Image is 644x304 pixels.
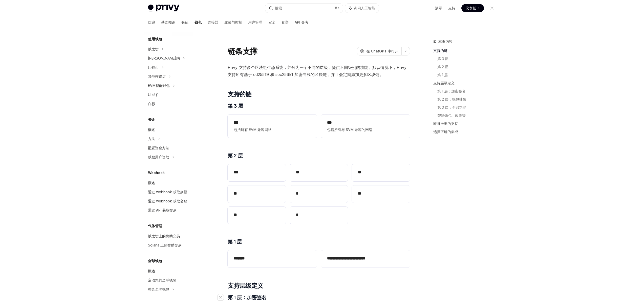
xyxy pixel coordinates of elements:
[148,199,187,203] font: 通过 webhook 获取交易
[148,56,180,60] font: [PERSON_NAME]纳
[488,4,496,12] button: 切换暗模式
[195,20,202,24] font: 钱包
[144,197,209,206] a: 通过 webhook 获取交易
[148,92,159,97] font: UI 组件
[437,111,500,120] a: 智能钱包、政策等
[148,65,159,69] font: 比特币
[144,232,209,241] a: 以太坊上的赞助交易
[148,137,155,141] font: 方法
[228,153,243,159] font: 第 2 层
[248,16,262,28] a: 用户管理
[224,16,242,28] a: 政策与控制
[228,294,266,300] font: 第 1 层：加密签名
[265,4,343,13] button: 搜索...⌘K
[437,63,500,71] a: 第 2 层
[295,20,308,24] font: API 参考
[282,20,289,24] font: 食谱
[448,6,455,11] a: 支持
[181,20,188,24] font: 验证
[437,55,500,63] a: 第 3 层
[268,20,275,24] font: 安全
[345,4,379,13] button: 询问人工智能
[148,234,180,238] font: 以太坊上的赞助交易
[144,241,209,250] a: Solana 上的赞助交易
[148,170,165,175] font: Webhook
[437,103,500,111] a: 第 3 层：全部功能
[321,115,410,138] a: ***包括所有与 SVM 兼容的网络
[148,16,155,28] a: 欢迎
[437,95,500,103] a: 第 2 层：钱包抽象
[148,102,155,106] font: 白标
[366,49,398,53] font: 在 ChatGPT 中打开
[433,120,500,128] a: 即将推出的支持
[334,6,337,10] font: ⌘
[148,146,169,150] font: 配置资金方法
[228,47,257,56] font: 链条支撑
[148,278,176,282] font: 启动您的全球钱包
[144,90,209,99] a: UI 组件
[148,259,162,263] font: 全球钱包
[148,269,155,273] font: 概述
[435,6,442,10] font: 演示
[148,190,187,194] font: 通过 webhook 获取余额
[437,73,448,77] font: 第 1 层
[437,113,466,118] font: 智能钱包、政策等
[248,20,262,24] font: 用户管理
[437,89,465,93] font: 第 1 层：加密签名
[437,65,448,69] font: 第 2 层
[148,127,155,132] font: 概述
[357,47,401,55] button: 在 ChatGPT 中打开
[181,16,188,28] a: 验证
[144,206,209,215] a: 通过 API 获取交易
[433,81,455,85] font: 支持层级定义
[144,187,209,197] a: 通过 webhook 获取余额
[433,129,458,134] font: 选择正确的集成
[275,6,284,10] font: 搜索...
[218,294,228,301] a: 导航至标题
[228,103,243,109] font: 第 3 层
[437,105,466,109] font: 第 3 层：全部功能
[228,90,251,98] font: 支持的链
[461,4,484,12] a: 仪表板
[433,79,500,87] a: 支持层级定义
[295,16,308,28] a: API 参考
[148,83,170,88] font: EVM智能钱包
[148,181,155,185] font: 概述
[148,74,166,79] font: 其他连锁店
[437,71,500,79] a: 第 1 层
[161,16,175,28] a: 基础知识
[161,20,175,24] font: 基础知识
[228,115,317,138] a: ***包括所有 EVM 兼容网络
[224,20,242,24] font: 政策与控制
[144,267,209,276] a: 概述
[148,20,155,24] font: 欢迎
[433,121,458,126] font: 即将推出的支持
[144,143,209,153] a: 配置资金方法
[354,6,375,10] font: 询问人工智能
[228,65,406,77] font: Privy 支持多个区块链生态系统，并分为三个不同的层级，提供不同级别的功能。默认情况下，Privy 支持所有基于 ed25519 和 sec256k1 加密曲线的区块链，并且会定期添加更多区块链。
[148,117,155,122] font: 资金
[144,178,209,187] a: 概述
[437,97,466,101] font: 第 2 层：钱包抽象
[148,224,162,228] font: 气体管理
[435,6,442,11] a: 演示
[208,20,218,24] font: 连接器
[144,99,209,108] a: 白标
[148,47,159,51] font: 以太坊
[268,16,275,28] a: 安全
[148,208,177,212] font: 通过 API 获取交易
[282,16,289,28] a: 食谱
[148,5,179,12] img: 灯光标志
[228,239,242,245] font: 第 1 层
[337,6,340,10] font: K
[437,87,500,95] a: 第 1 层：加密签名
[148,37,162,41] font: 使用钱包
[327,127,372,132] font: 包括所有与 SVM 兼容的网络
[144,125,209,134] a: 概述
[195,16,202,28] a: 钱包
[433,128,500,136] a: 选择正确的集成
[437,56,448,61] font: 第 3 层
[433,48,447,53] font: 支持的链
[148,155,169,159] font: 鼓励用户资助
[148,243,182,247] font: Solana 上的赞助交易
